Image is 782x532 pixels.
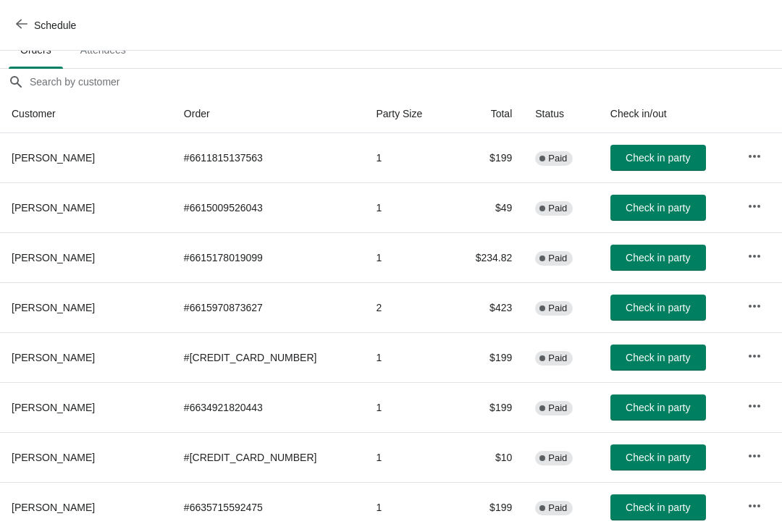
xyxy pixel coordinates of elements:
td: # 6615970873627 [172,282,365,332]
td: $10 [450,432,524,482]
span: Paid [548,352,567,364]
span: [PERSON_NAME] [12,252,95,263]
td: # 6615009526043 [172,182,365,232]
span: Check in party [626,502,690,513]
td: 1 [364,432,450,482]
td: $234.82 [450,232,524,282]
td: $49 [450,182,524,232]
span: Paid [548,402,567,414]
button: Check in party [610,295,706,321]
span: Paid [548,502,567,514]
td: 1 [364,232,450,282]
span: Check in party [626,252,690,263]
span: Paid [548,203,567,214]
th: Order [172,95,365,133]
td: 2 [364,282,450,332]
td: # 6634921820443 [172,382,365,432]
span: Check in party [626,352,690,363]
span: Paid [548,253,567,264]
span: Check in party [626,152,690,164]
th: Status [524,95,599,133]
td: $199 [450,332,524,382]
td: 1 [364,133,450,182]
button: Check in party [610,394,706,421]
button: Check in party [610,145,706,171]
th: Party Size [364,95,450,133]
span: Check in party [626,302,690,313]
button: Check in party [610,195,706,221]
span: [PERSON_NAME] [12,402,95,413]
button: Check in party [610,444,706,470]
td: 1 [364,182,450,232]
button: Check in party [610,494,706,520]
span: [PERSON_NAME] [12,302,95,313]
td: 1 [364,482,450,532]
span: Paid [548,303,567,314]
td: # 6635715592475 [172,482,365,532]
button: Schedule [7,12,88,38]
td: 1 [364,332,450,382]
button: Check in party [610,345,706,371]
td: # [CREDIT_CARD_NUMBER] [172,332,365,382]
td: # 6611815137563 [172,133,365,182]
td: $199 [450,382,524,432]
span: [PERSON_NAME] [12,152,95,164]
td: 1 [364,382,450,432]
td: $199 [450,133,524,182]
th: Check in/out [599,95,736,133]
span: Paid [548,452,567,464]
input: Search by customer [29,69,782,95]
span: Schedule [34,20,76,31]
td: $199 [450,482,524,532]
button: Check in party [610,245,706,271]
span: [PERSON_NAME] [12,452,95,463]
span: [PERSON_NAME] [12,352,95,363]
span: Paid [548,153,567,164]
th: Total [450,95,524,133]
span: Check in party [626,452,690,463]
td: $423 [450,282,524,332]
span: [PERSON_NAME] [12,202,95,214]
span: Check in party [626,202,690,214]
span: [PERSON_NAME] [12,502,95,513]
td: # [CREDIT_CARD_NUMBER] [172,432,365,482]
span: Check in party [626,402,690,413]
td: # 6615178019099 [172,232,365,282]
